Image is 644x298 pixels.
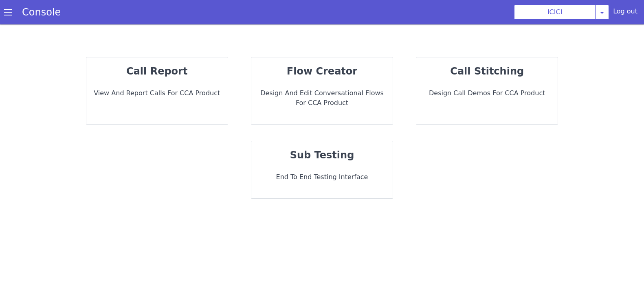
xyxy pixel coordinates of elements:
p: View and report calls for CCA Product [93,88,221,98]
a: Console [12,7,70,18]
p: End to End Testing Interface [258,172,386,182]
strong: sub testing [290,149,354,161]
strong: flow creator [287,66,357,77]
p: Design call demos for CCA Product [423,88,551,98]
strong: call report [126,66,187,77]
p: Design and Edit Conversational flows for CCA Product [258,88,386,108]
strong: call stitching [450,66,524,77]
div: Log out [613,7,637,20]
button: ICICI [514,5,596,20]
